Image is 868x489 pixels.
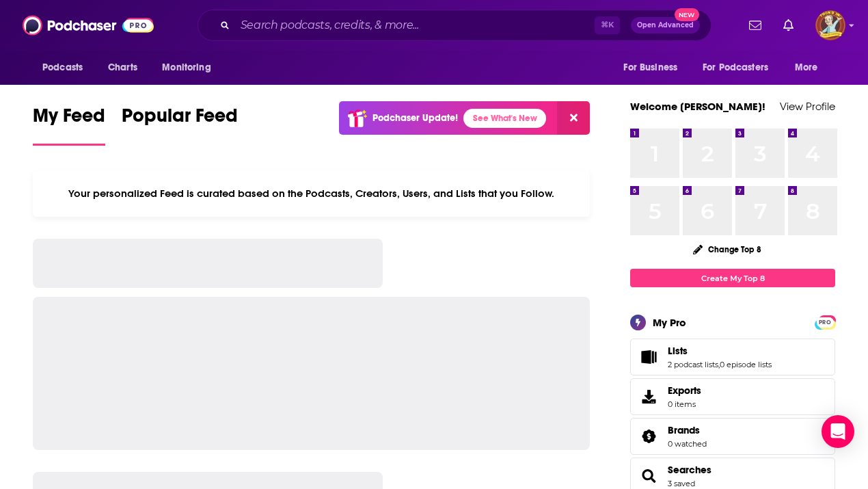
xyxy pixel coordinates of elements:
a: View Profile [780,100,835,113]
img: User Profile [815,10,845,40]
span: Podcasts [42,58,83,77]
a: Lists [635,347,662,367]
span: Brands [630,418,835,455]
span: Lists [630,339,835,375]
div: My Pro [653,316,686,329]
span: , [718,360,720,369]
a: Charts [99,55,146,81]
span: 0 items [668,399,701,409]
span: Exports [635,387,662,406]
button: open menu [694,55,788,81]
input: Search podcasts, credits, & more... [235,14,595,36]
button: Show profile menu [815,10,845,40]
span: New [675,8,699,21]
div: Open Intercom Messenger [822,415,854,448]
p: Podchaser Update! [372,112,458,124]
button: open menu [33,55,100,81]
button: open menu [614,55,694,81]
span: Charts [108,58,137,77]
a: Create My Top 8 [630,269,835,287]
span: Popular Feed [122,104,238,135]
span: Lists [668,345,688,357]
span: More [795,58,818,77]
a: Exports [630,378,835,415]
a: Welcome [PERSON_NAME]! [630,100,765,113]
span: Logged in as JimCummingspod [815,10,845,40]
a: Brands [668,424,707,436]
div: Your personalized Feed is curated based on the Podcasts, Creators, Users, and Lists that you Follow. [33,170,590,217]
button: open menu [152,55,228,81]
span: For Podcasters [703,58,768,77]
span: Open Advanced [637,22,694,29]
span: Monitoring [162,58,211,77]
a: PRO [817,317,833,327]
button: Change Top 8 [685,241,770,258]
span: PRO [817,317,833,328]
a: Popular Feed [122,104,238,146]
a: 2 podcast lists [668,360,718,369]
a: 0 episode lists [720,360,772,369]
a: My Feed [33,104,105,146]
a: Lists [668,345,772,357]
img: Podchaser - Follow, Share and Rate Podcasts [23,12,154,38]
a: Show notifications dropdown [778,14,799,37]
span: ⌘ K [595,16,620,34]
div: Search podcasts, credits, & more... [198,10,711,41]
span: My Feed [33,104,105,135]
span: Brands [668,424,700,436]
a: Show notifications dropdown [744,14,767,37]
a: Searches [668,464,711,476]
span: Exports [668,384,701,397]
a: Brands [635,427,662,446]
a: 0 watched [668,439,707,449]
a: Searches [635,466,662,486]
button: Open AdvancedNew [631,17,700,34]
button: open menu [785,55,835,81]
span: For Business [623,58,677,77]
a: See What's New [463,109,546,128]
a: 3 saved [668,479,695,488]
